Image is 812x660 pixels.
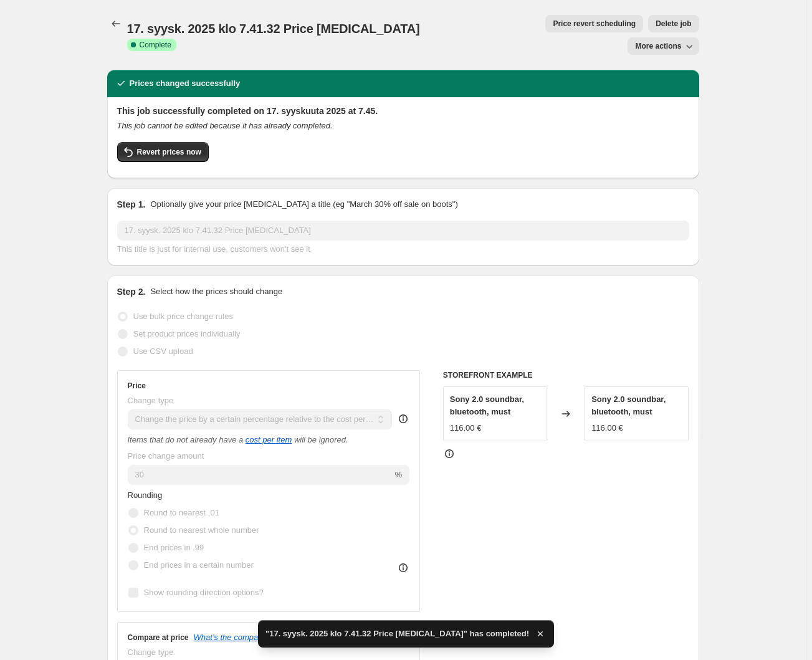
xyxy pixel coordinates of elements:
[144,588,264,597] span: Show rounding direction options?
[628,37,699,55] button: More actions
[117,121,333,130] i: This job cannot be edited because it has already completed.
[128,435,244,444] i: Items that do not already have a
[128,451,204,461] span: Price change amount
[128,648,174,657] span: Change type
[140,40,171,50] span: Complete
[394,470,402,479] span: %
[648,15,699,32] button: Delete job
[150,198,457,211] p: Optionally give your price [MEDICAL_DATA] a title (eg "March 30% off sale on boots")
[117,142,209,162] button: Revert prices now
[128,381,146,391] h3: Price
[130,77,241,90] h2: Prices changed successfully
[294,435,348,444] i: will be ignored.
[127,22,420,36] span: 17. syysk. 2025 klo 7.41.32 Price [MEDICAL_DATA]
[128,396,174,405] span: Change type
[591,395,666,416] span: Sony 2.0 soundbar, bluetooth, must
[117,285,146,298] h2: Step 2.
[450,395,524,416] span: Sony 2.0 soundbar, bluetooth, must
[144,543,204,552] span: End prices in .99
[265,628,529,640] span: "17. syysk. 2025 klo 7.41.32 Price [MEDICAL_DATA]" has completed!
[133,329,241,338] span: Set product prices individually
[194,633,299,642] button: What's the compare at price?
[128,465,393,485] input: 50
[144,508,219,517] span: Round to nearest .01
[133,312,233,321] span: Use bulk price change rules
[144,560,254,570] span: End prices in a certain number
[450,422,482,434] div: 116.00 €
[128,490,163,500] span: Rounding
[144,525,259,535] span: Round to nearest whole number
[117,221,689,241] input: 30% off holiday sale
[635,41,681,51] span: More actions
[397,413,409,425] div: help
[137,147,201,157] span: Revert prices now
[591,422,623,434] div: 116.00 €
[117,198,146,211] h2: Step 1.
[128,633,189,643] h3: Compare at price
[443,370,689,380] h6: STOREFRONT EXAMPLE
[133,347,193,356] span: Use CSV upload
[150,285,282,298] p: Select how the prices should change
[246,435,292,444] a: cost per item
[117,105,689,117] h2: This job successfully completed on 17. syyskuuta 2025 at 7.45.
[117,244,310,254] span: This title is just for internal use, customers won't see it
[545,15,643,32] button: Price revert scheduling
[553,19,636,29] span: Price revert scheduling
[107,15,125,32] button: Price change jobs
[656,19,691,29] span: Delete job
